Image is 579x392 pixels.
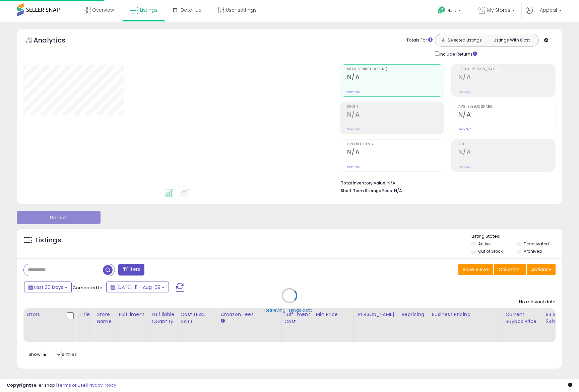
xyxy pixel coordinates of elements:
h2: N/A [458,148,555,157]
small: Prev: N/A [347,127,360,131]
i: Get Help [437,6,446,14]
small: Prev: N/A [458,90,471,94]
a: Terms of Use [57,382,86,388]
div: Include Returns [430,50,485,58]
h2: N/A [458,73,555,82]
span: Net Revenue (Exc. VAT) [347,68,444,71]
a: Privacy Policy [87,382,116,388]
div: Totals For [406,37,433,44]
span: Help [447,8,456,13]
span: Profit [347,105,444,109]
h2: N/A [458,111,555,120]
a: Help [432,1,468,22]
h2: N/A [347,111,444,120]
strong: Copyright [7,382,31,388]
a: Hi Appeal [526,7,562,22]
div: Retrieving listings data.. [264,307,315,313]
span: Listings [140,7,157,13]
span: N/A [394,187,402,194]
span: My Stores [487,7,510,13]
button: Default [17,211,101,224]
span: Overview [92,7,114,13]
button: Listings With Cost [487,36,536,45]
div: seller snap | | [7,382,116,389]
span: Avg. Buybox Share [458,105,555,109]
small: Prev: N/A [347,90,360,94]
h5: Analytics [34,35,78,47]
li: N/A [341,178,551,186]
b: Total Inventory Value: [341,180,386,186]
span: Ordered Items [347,143,444,146]
h2: N/A [347,73,444,82]
button: All Selected Listings [437,36,487,45]
h2: N/A [347,148,444,157]
span: Hi Appeal [534,7,557,13]
span: ROI [458,143,555,146]
small: Prev: N/A [458,165,471,169]
small: Prev: N/A [458,127,471,131]
span: DataHub [181,7,202,13]
b: Short Term Storage Fees: [341,188,393,193]
small: Prev: N/A [347,165,360,169]
span: Profit [PERSON_NAME] [458,68,555,71]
